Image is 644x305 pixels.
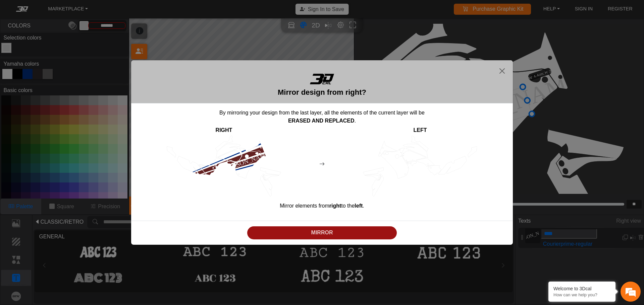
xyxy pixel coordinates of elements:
span: We're online! [39,79,93,142]
div: FAQs [45,198,87,219]
strong: right [329,203,341,209]
div: Chat with us now [45,35,123,44]
h5: Mirror design from right? [278,87,366,98]
strong: ERASED AND REPLACED [288,118,355,124]
p: MIRROR [250,229,394,237]
text: [PERSON_NAME] [222,150,272,172]
div: Welcome to 3Dcal [553,286,610,291]
p: How can we help you? [553,292,610,297]
div: Articles [86,198,128,219]
button: Close [497,66,507,76]
p: RIGHT [167,126,281,134]
textarea: Type your message and hit 'Enter' [3,174,128,198]
div: Minimize live chat window [110,3,126,19]
p: Mirror elements from to the . [137,202,507,210]
button: MIRROR [247,226,397,239]
strong: left [355,203,363,209]
span: Conversation [3,210,45,214]
div: Navigation go back [7,34,17,45]
p: LEFT [363,126,477,134]
div: By mirroring your design from the last layer, all the elements of the current layer will be . [137,109,507,125]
